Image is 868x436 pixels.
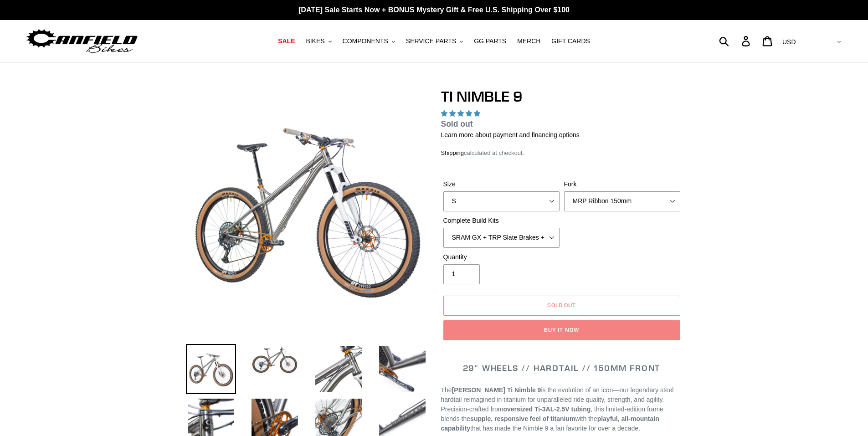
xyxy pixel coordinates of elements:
[273,35,299,47] a: SALE
[250,344,300,376] img: Load image into Gallery viewer, TI NIMBLE 9
[377,344,427,394] img: Load image into Gallery viewer, TI NIMBLE 9
[406,37,456,45] span: SERVICE PARTS
[441,385,683,433] p: The is the evolution of an icon—our legendary steel hardtail reimagined in titanium for unparalle...
[470,415,575,422] strong: supple, responsive feel of titanium
[443,252,560,262] label: Quantity
[503,405,591,413] strong: oversized Ti-3AL-2.5V tubing
[186,344,236,394] img: Load image into Gallery viewer, TI NIMBLE 9
[278,37,295,45] span: SALE
[343,37,388,45] span: COMPONENTS
[452,386,541,394] strong: [PERSON_NAME] Ti Nimble 9
[301,35,336,47] button: BIKES
[547,35,595,47] a: GIFT CARDS
[441,149,683,158] div: calculated at checkout.
[306,37,324,45] span: BIKES
[441,131,580,138] a: Learn more about payment and financing options
[188,90,426,328] img: TI NIMBLE 9
[551,37,590,45] span: GIFT CARDS
[513,35,545,47] a: MERCH
[463,363,661,373] span: 29" WHEELS // HARDTAIL // 150MM FRONT
[547,302,576,308] span: Sold out
[441,149,464,157] a: Shipping
[338,35,400,47] button: COMPONENTS
[443,216,560,226] label: Complete Build Kits
[401,35,467,47] button: SERVICE PARTS
[517,37,540,45] span: MERCH
[441,88,683,105] h1: TI NIMBLE 9
[25,27,139,56] img: Canfield Bikes
[474,37,506,45] span: GG PARTS
[443,320,680,340] button: Buy it now
[443,296,680,316] button: Sold out
[441,119,473,128] span: Sold out
[313,344,364,394] img: Load image into Gallery viewer, TI NIMBLE 9
[724,31,747,51] input: Search
[443,180,560,189] label: Size
[469,35,511,47] a: GG PARTS
[441,110,482,117] span: 4.89 stars
[564,180,680,189] label: Fork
